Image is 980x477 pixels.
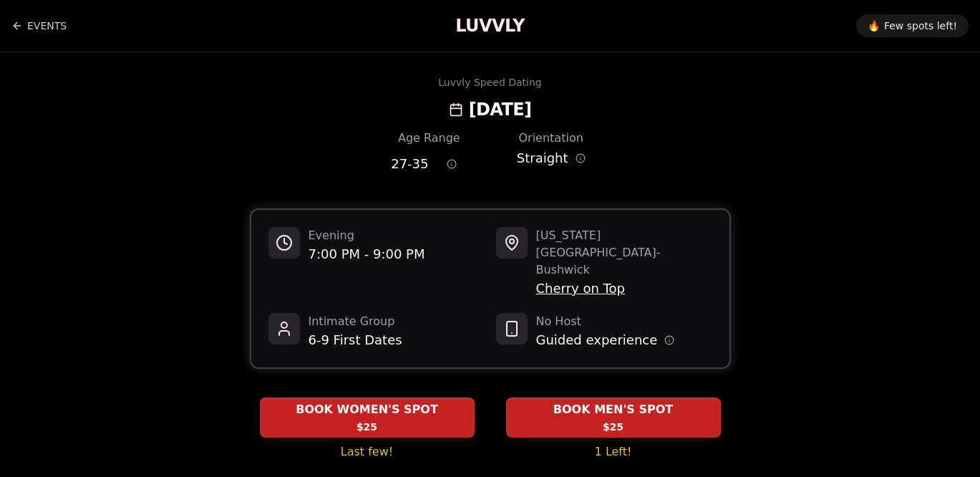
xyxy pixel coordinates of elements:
[356,420,377,434] span: $25
[309,227,425,244] span: Evening
[341,443,393,461] span: Last few!
[293,401,441,418] span: BOOK WOMEN'S SPOT
[536,279,712,299] span: Cherry on Top
[469,98,532,121] h2: [DATE]
[536,313,675,330] span: No Host
[11,11,67,40] a: Back to events
[603,420,624,434] span: $25
[506,397,721,438] button: BOOK MEN'S SPOT - 1 Left!
[513,130,589,147] div: Orientation
[536,330,658,350] span: Guided experience
[550,401,676,418] span: BOOK MEN'S SPOT
[309,330,402,350] span: 6-9 First Dates
[309,244,425,264] span: 7:00 PM - 9:00 PM
[391,130,467,147] div: Age Range
[884,19,957,33] span: Few spots left!
[309,313,402,330] span: Intimate Group
[517,148,568,168] span: Straight
[536,227,712,279] span: [US_STATE][GEOGRAPHIC_DATA] - Bushwick
[595,443,632,461] span: 1 Left!
[436,148,467,180] button: Age range information
[868,19,880,33] span: 🔥
[438,75,541,90] div: Luvvly Speed Dating
[391,154,428,174] span: 27 - 35
[664,335,674,345] button: Host information
[455,14,524,37] a: LUVVLY
[576,153,586,163] button: Orientation information
[260,397,475,438] button: BOOK WOMEN'S SPOT - Last few!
